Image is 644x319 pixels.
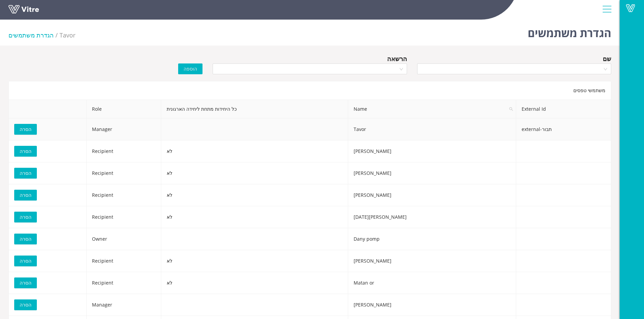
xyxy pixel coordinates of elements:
[348,118,516,140] td: Tavor
[348,140,516,162] td: [PERSON_NAME]
[92,301,112,308] span: Manager
[14,212,37,222] button: הסרה
[161,100,348,118] th: כל היחידות מתחת ליחידה הארגונית
[92,214,113,220] span: Recipient
[14,124,37,135] button: הסרה
[161,206,348,228] td: לא
[92,170,113,176] span: Recipient
[348,100,516,118] span: Name
[348,206,516,228] td: [PERSON_NAME][DATE]
[14,277,37,288] button: הסרה
[20,235,31,243] span: הסרה
[14,168,37,179] button: הסרה
[516,100,611,118] th: External Id
[348,294,516,316] td: [PERSON_NAME]
[522,126,552,132] span: תבור-external
[59,31,75,39] span: 221
[20,257,31,265] span: הסרה
[161,184,348,206] td: לא
[92,236,107,242] span: Owner
[20,213,31,221] span: הסרה
[348,228,516,250] td: Dany pomp
[161,250,348,272] td: לא
[507,100,516,118] span: search
[20,191,31,199] span: הסרה
[161,272,348,294] td: לא
[348,250,516,272] td: [PERSON_NAME]
[509,107,513,111] span: search
[528,17,611,46] h1: הגדרת משתמשים
[178,63,202,74] button: הוספה
[20,279,31,287] span: הסרה
[348,272,516,294] td: Matan or
[20,126,31,133] span: הסרה
[14,190,37,201] button: הסרה
[14,299,37,310] button: הסרה
[92,258,113,264] span: Recipient
[20,169,31,177] span: הסרה
[92,280,113,286] span: Recipient
[20,148,31,155] span: הסרה
[87,100,161,118] th: Role
[387,54,407,63] div: הרשאה
[14,256,37,266] button: הסרה
[348,162,516,184] td: [PERSON_NAME]
[348,184,516,206] td: [PERSON_NAME]
[14,234,37,244] button: הסרה
[603,54,611,63] div: שם
[161,162,348,184] td: לא
[92,126,112,132] span: Manager
[161,140,348,162] td: לא
[14,146,37,157] button: הסרה
[92,148,113,154] span: Recipient
[8,81,611,100] div: משתמשי טפסים
[8,30,59,40] li: הגדרת משתמשים
[92,192,113,198] span: Recipient
[20,301,31,309] span: הסרה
